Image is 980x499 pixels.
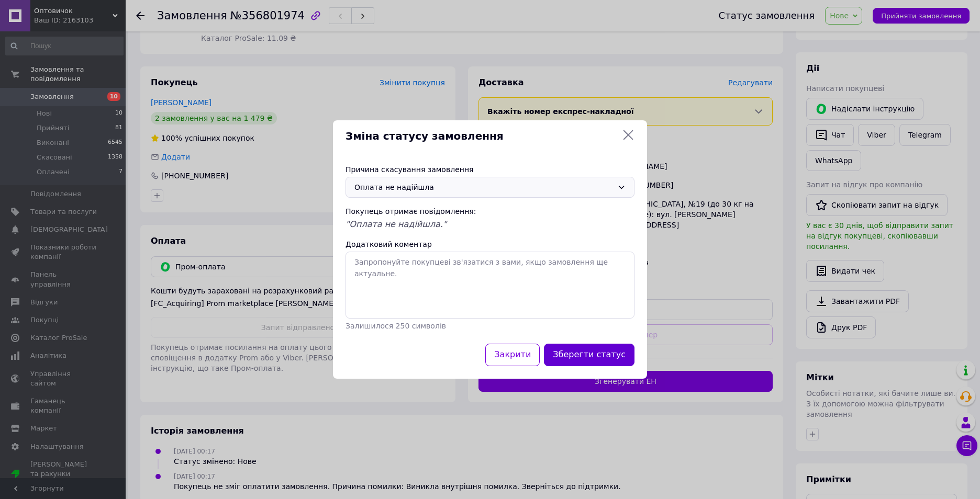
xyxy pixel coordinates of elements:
[544,344,634,366] button: Зберегти статус
[354,182,613,193] div: Оплата не надійшла
[346,164,634,175] div: Причина скасування замовлення
[346,219,447,229] span: "Оплата не надійшла."
[485,344,540,366] button: Закрити
[346,129,618,144] span: Зміна статусу замовлення
[346,240,432,248] label: Додатковий коментар
[346,206,634,217] div: Покупець отримає повідомлення:
[346,322,446,330] span: Залишилося 250 символів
